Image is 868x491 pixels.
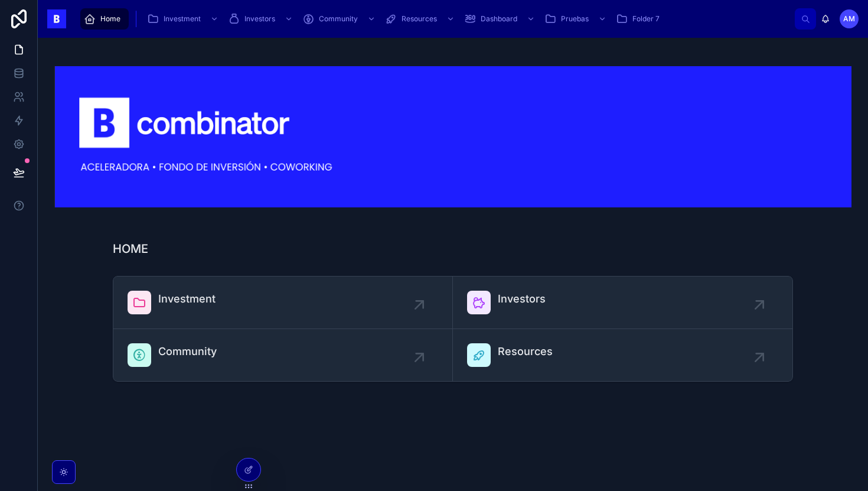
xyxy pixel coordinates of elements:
[158,343,217,360] span: Community
[461,8,541,30] a: Dashboard
[143,8,224,30] a: Investment
[80,8,129,30] a: Home
[453,277,792,329] a: Investors
[113,277,453,329] a: Investment
[381,8,461,30] a: Resources
[402,14,437,24] span: Resources
[244,14,275,24] span: Investors
[100,14,120,24] span: Home
[299,8,381,30] a: Community
[541,8,612,30] a: Pruebas
[612,8,668,30] a: Folder 7
[319,14,358,24] span: Community
[54,66,851,207] img: 18445-Captura-de-Pantalla-2024-03-07-a-las-17.49.44.png
[76,6,795,32] div: scrollable content
[113,240,148,257] h1: HOME
[453,329,792,381] a: Resources
[113,329,453,381] a: Community
[561,14,589,24] span: Pruebas
[47,9,66,28] img: App logo
[498,291,546,307] span: Investors
[481,14,517,24] span: Dashboard
[224,8,299,30] a: Investors
[164,14,201,24] span: Investment
[158,291,216,307] span: Investment
[632,14,660,24] span: Folder 7
[498,343,553,360] span: Resources
[843,14,855,24] span: AM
